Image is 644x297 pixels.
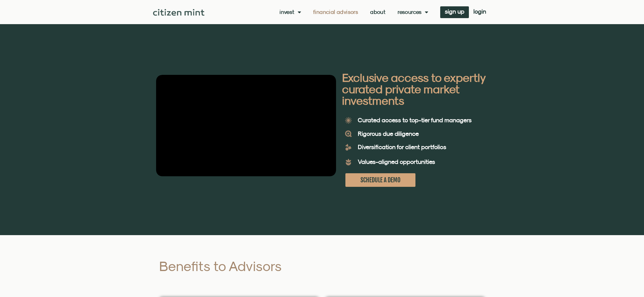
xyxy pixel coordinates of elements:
[445,9,464,14] span: sign up
[313,9,358,15] a: Financial Advisors
[358,143,446,150] b: Diversification for client portfolios
[358,117,472,123] b: Curated access to top-tier fund managers
[370,9,386,15] a: About
[473,9,486,14] span: login
[398,9,428,15] a: Resources
[342,71,485,107] b: Exclusive access to expertly curated private market investments
[358,130,419,137] b: Rigorous due diligence
[153,9,205,16] img: Citizen Mint
[469,6,491,18] a: login
[360,176,400,184] span: SCHEDULE A DEMO
[440,6,469,18] a: sign up
[280,9,428,15] nav: Menu
[345,173,415,187] a: SCHEDULE A DEMO
[358,158,435,165] b: Values-aligned opportunities
[159,259,347,273] h2: Benefits to Advisors
[280,9,301,15] a: Invest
